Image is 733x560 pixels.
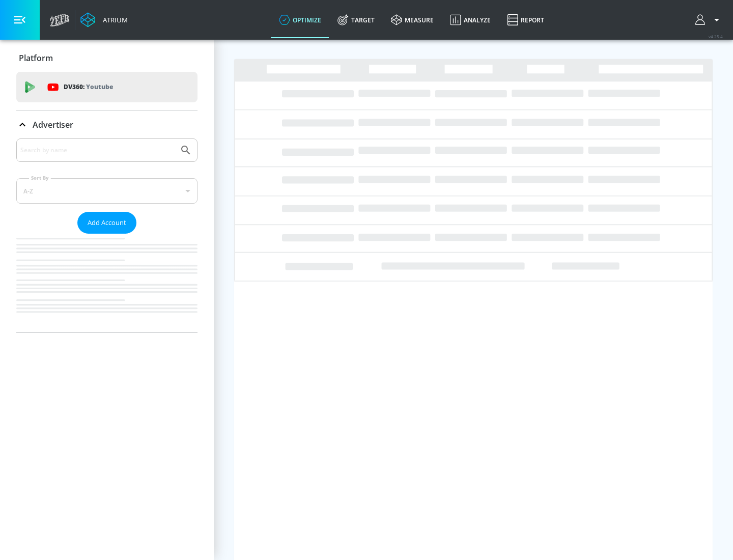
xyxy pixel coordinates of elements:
nav: list of Advertiser [16,234,198,332]
button: Add Account [77,212,136,234]
p: Platform [19,52,53,64]
a: Report [499,2,552,38]
p: DV360: [64,81,113,93]
label: Sort By [29,175,51,181]
a: Analyze [442,2,499,38]
input: Search by name [20,144,175,157]
div: Advertiser [16,138,198,332]
p: Advertiser [33,119,73,130]
a: Target [329,2,383,38]
div: Atrium [99,15,128,24]
a: Atrium [80,12,128,27]
p: Youtube [86,81,113,92]
span: v 4.25.4 [709,34,723,39]
div: DV360: Youtube [16,72,198,102]
div: Advertiser [16,110,198,139]
span: Add Account [88,217,126,229]
div: Platform [16,44,198,72]
a: optimize [271,2,329,38]
a: measure [383,2,442,38]
div: A-Z [16,178,198,204]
